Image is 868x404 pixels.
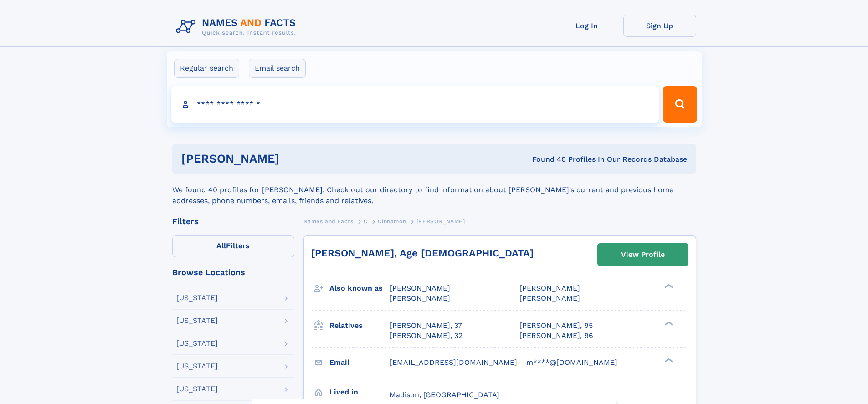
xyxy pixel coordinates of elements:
[519,321,593,331] a: [PERSON_NAME], 95
[311,247,534,259] a: [PERSON_NAME], Age [DEMOGRAPHIC_DATA]
[390,390,499,399] span: Madison, [GEOGRAPHIC_DATA]
[519,294,580,302] span: [PERSON_NAME]
[663,320,673,326] div: ❯
[519,331,593,341] a: [PERSON_NAME], 96
[216,241,226,250] span: All
[171,86,659,123] input: search input
[329,318,390,333] h3: Relatives
[598,244,688,266] a: View Profile
[174,59,239,78] label: Regular search
[390,294,450,302] span: [PERSON_NAME]
[329,384,390,400] h3: Lived in
[378,215,406,227] a: Cinnamon
[329,281,390,296] h3: Also known as
[172,15,303,39] img: Logo Names and Facts
[172,235,294,257] label: Filters
[176,294,218,302] div: [US_STATE]
[416,218,465,225] span: [PERSON_NAME]
[663,357,673,363] div: ❯
[390,321,462,331] a: [PERSON_NAME], 37
[390,284,450,292] span: [PERSON_NAME]
[550,15,623,37] a: Log In
[364,215,368,227] a: C
[176,317,218,324] div: [US_STATE]
[303,215,354,227] a: Names and Facts
[390,331,462,341] a: [PERSON_NAME], 32
[172,174,696,206] div: We found 40 profiles for [PERSON_NAME]. Check out our directory to find information about [PERSON...
[329,355,390,370] h3: Email
[176,363,218,370] div: [US_STATE]
[364,218,368,225] span: C
[378,218,406,225] span: Cinnamon
[406,154,687,164] div: Found 40 Profiles In Our Records Database
[172,268,294,276] div: Browse Locations
[519,284,580,292] span: [PERSON_NAME]
[663,283,673,289] div: ❯
[176,385,218,393] div: [US_STATE]
[663,86,697,123] button: Search Button
[249,59,306,78] label: Email search
[181,153,406,164] h1: [PERSON_NAME]
[172,217,294,225] div: Filters
[390,358,517,367] span: [EMAIL_ADDRESS][DOMAIN_NAME]
[176,340,218,347] div: [US_STATE]
[623,15,696,37] a: Sign Up
[621,244,665,265] div: View Profile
